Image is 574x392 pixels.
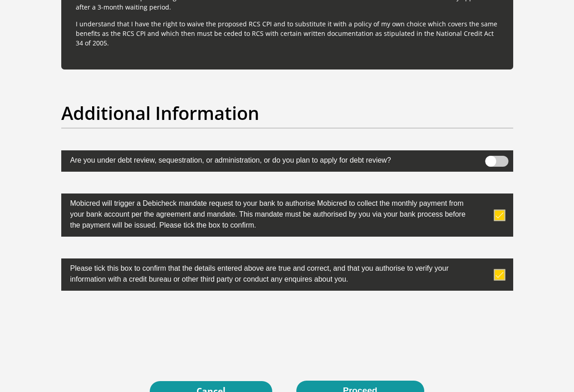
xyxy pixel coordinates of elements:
p: I understand that I have the right to waive the proposed RCS CPI and to substitute it with a poli... [76,19,499,48]
h2: Additional Information [61,102,513,124]
iframe: reCAPTCHA [218,313,356,348]
label: Please tick this box to confirm that the details entered above are true and correct, and that you... [61,258,468,287]
label: Are you under debt review, sequestration, or administration, or do you plan to apply for debt rev... [61,150,468,168]
label: Mobicred will trigger a Debicheck mandate request to your bank to authorise Mobicred to collect t... [61,194,468,233]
